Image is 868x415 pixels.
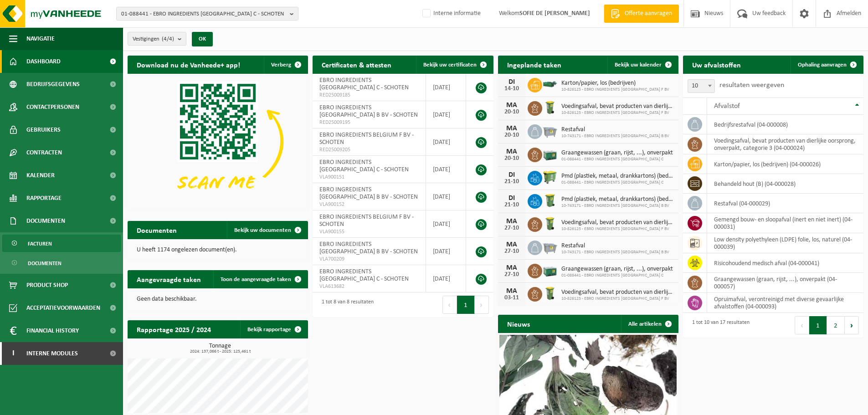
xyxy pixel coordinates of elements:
[26,274,68,297] span: Product Shop
[503,148,521,155] div: MA
[707,194,863,213] td: restafval (04-000029)
[561,133,669,139] span: 10-743171 - EBRO INGREDIENTS [GEOGRAPHIC_DATA] B BV
[561,103,674,110] span: Voedingsafval, bevat producten van dierlijke oorsprong, onverpakt, categorie 3
[542,80,558,88] img: HK-XZ-20-GN-01
[26,96,79,118] span: Contactpersonen
[561,250,669,255] span: 10-743171 - EBRO INGREDIENTS [GEOGRAPHIC_DATA] B BV
[319,77,409,91] span: EBRO INGREDIENTS [GEOGRAPHIC_DATA] C - SCHOTEN
[26,319,79,342] span: Financial History
[319,119,419,126] span: RED25009195
[561,196,674,203] span: Pmd (plastiek, metaal, drankkartons) (bedrijven)
[132,349,308,354] span: 2024: 137,066 t - 2025: 125,461 t
[240,320,307,338] a: Bekijk rapportage
[707,273,863,293] td: graangewassen (graan, rijst, ...), onverpakt (04-000057)
[26,118,61,141] span: Gebruikers
[475,296,489,314] button: Next
[121,7,286,21] span: 01-088441 - EBRO INGREDIENTS [GEOGRAPHIC_DATA] C - SCHOTEN
[707,154,863,174] td: karton/papier, los (bedrijven) (04-000026)
[503,218,521,225] div: MA
[416,56,493,74] a: Bekijk uw certificaten
[128,221,186,239] h2: Documenten
[503,248,521,255] div: 27-10
[561,226,674,232] span: 10-826125 - EBRO INGREDIENTS [GEOGRAPHIC_DATA] F BV
[714,102,740,110] span: Afvalstof
[26,297,100,319] span: Acceptatievoorwaarden
[319,132,414,146] span: EBRO INGREDIENTS BELGIUM F BV - SCHOTEN
[319,268,409,282] span: EBRO INGREDIENTS [GEOGRAPHIC_DATA] C - SCHOTEN
[561,149,673,157] span: Graangewassen (graan, rijst, ...), onverpakt
[542,146,558,162] img: PB-LB-0680-HPE-GN-01
[319,146,419,154] span: RED25009205
[503,287,521,295] div: MA
[561,219,674,226] span: Voedingsafval, bevat producten van dierlijke oorsprong, onverpakt, categorie 3
[319,159,409,173] span: EBRO INGREDIENTS [GEOGRAPHIC_DATA] C - SCHOTEN
[607,56,678,74] a: Bekijk uw kalender
[791,56,863,74] a: Ophaling aanvragen
[561,266,673,273] span: Graangewassen (graan, rijst, ...), onverpakt
[2,235,121,252] a: Facturen
[827,316,845,334] button: 2
[503,225,521,231] div: 27-10
[542,123,558,138] img: WB-2500-GAL-GY-01
[604,5,679,23] a: Offerte aanvragen
[319,241,418,255] span: EBRO INGREDIENTS [GEOGRAPHIC_DATA] B BV - SCHOTEN
[503,272,521,278] div: 27-10
[542,239,558,255] img: WB-2500-GAL-GY-01
[421,7,481,20] label: Interne informatie
[561,296,674,302] span: 10-826125 - EBRO INGREDIENTS [GEOGRAPHIC_DATA] F BV
[319,104,418,118] span: EBRO INGREDIENTS [GEOGRAPHIC_DATA] B BV - SCHOTEN
[264,56,307,74] button: Verberg
[795,316,809,334] button: Previous
[798,62,847,68] span: Ophaling aanvragen
[542,193,558,208] img: WB-0240-HPE-GN-50
[26,342,78,365] span: Interne modules
[622,9,674,18] span: Offerte aanvragen
[192,32,213,46] button: OK
[128,56,249,73] h2: Download nu de Vanheede+ app!
[227,221,307,239] a: Bekijk uw documenten
[503,202,521,208] div: 21-10
[319,283,419,290] span: VLA613682
[503,109,521,115] div: 20-10
[542,169,558,185] img: WB-0660-HPE-GN-51
[9,342,17,365] span: I
[561,80,669,87] span: Karton/papier, los (bedrijven)
[503,155,521,162] div: 20-10
[319,92,419,99] span: RED25009185
[426,238,467,265] td: [DATE]
[561,110,674,116] span: 10-826125 - EBRO INGREDIENTS [GEOGRAPHIC_DATA] F BV
[519,10,590,17] strong: SOFIE DE [PERSON_NAME]
[503,102,521,109] div: MA
[213,270,307,288] a: Toon de aangevraagde taken
[809,316,827,334] button: 1
[26,210,65,232] span: Documenten
[707,134,863,154] td: voedingsafval, bevat producten van dierlijke oorsprong, onverpakt, categorie 3 (04-000024)
[498,56,570,73] h2: Ingeplande taken
[426,101,467,128] td: [DATE]
[319,201,419,208] span: VLA900152
[561,180,674,185] span: 01-088441 - EBRO INGREDIENTS [GEOGRAPHIC_DATA] C
[2,254,121,272] a: Documenten
[162,36,174,42] count: (4/4)
[133,32,174,46] span: Vestigingen
[503,78,521,86] div: DI
[561,157,673,162] span: 01-088441 - EBRO INGREDIENTS [GEOGRAPHIC_DATA] C
[845,316,859,334] button: Next
[26,141,62,164] span: Contracten
[707,253,863,273] td: risicohoudend medisch afval (04-000041)
[313,56,401,73] h2: Certificaten & attesten
[426,265,467,292] td: [DATE]
[503,195,521,202] div: DI
[128,74,308,209] img: Download de VHEPlus App
[221,277,291,282] span: Toon de aangevraagde taken
[707,213,863,233] td: gemengd bouw- en sloopafval (inert en niet inert) (04-000031)
[503,295,521,301] div: 03-11
[271,62,291,68] span: Verberg
[137,296,299,302] p: Geen data beschikbaar.
[234,227,291,233] span: Bekijk uw documenten
[503,241,521,248] div: MA
[426,74,467,101] td: [DATE]
[426,210,467,238] td: [DATE]
[688,80,714,92] span: 10
[688,79,715,93] span: 10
